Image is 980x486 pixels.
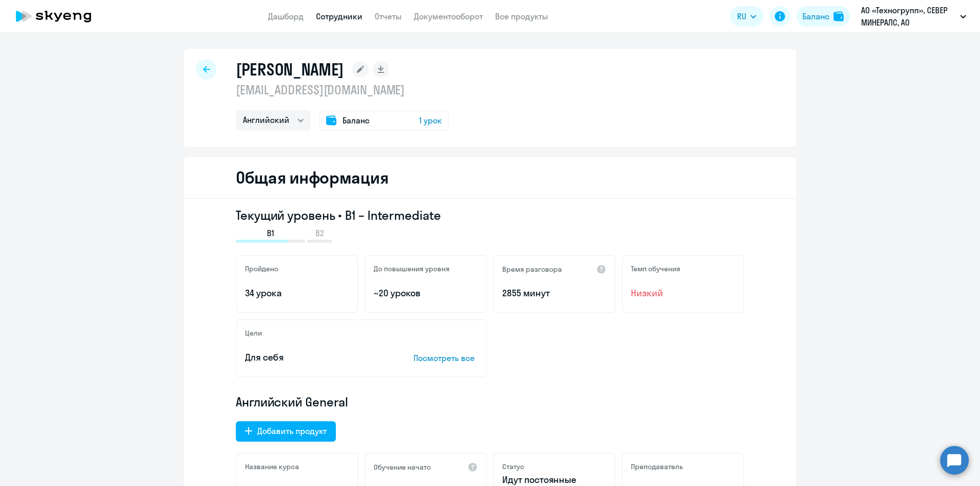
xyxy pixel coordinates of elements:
[236,167,388,188] h2: Общая информация
[245,351,382,364] p: Для себя
[268,11,304,21] a: Дашборд
[737,10,746,22] span: RU
[861,4,956,29] p: АО «Техногрупп», СЕВЕР МИНЕРАЛС, АО
[414,11,483,21] a: Документооборот
[245,462,299,471] h5: Название курса
[834,11,844,21] img: balance
[802,10,829,22] div: Баланс
[502,265,562,274] h5: Время разговора
[236,394,348,410] span: Английский General
[631,264,680,273] h5: Темп обучения
[502,462,524,471] h5: Статус
[374,264,450,273] h5: До повышения уровня
[236,59,344,80] h1: [PERSON_NAME]
[236,207,744,223] h3: Текущий уровень • B1 – Intermediate
[236,421,336,442] button: Добавить продукт
[316,11,362,21] a: Сотрудники
[502,287,606,300] p: 2855 минут
[631,462,683,471] h5: Преподаватель
[245,264,278,273] h5: Пройдено
[413,352,478,364] p: Посмотреть все
[631,287,735,300] span: Низкий
[730,6,764,27] button: RU
[495,11,548,21] a: Все продукты
[257,425,327,437] div: Добавить продукт
[342,114,370,126] span: Баланс
[375,11,402,21] a: Отчеты
[796,6,850,27] button: Балансbalance
[374,287,478,300] p: ~20 уроков
[267,227,274,239] span: B1
[374,463,431,472] h5: Обучение начато
[245,328,262,338] h5: Цели
[315,227,324,239] span: B2
[245,287,349,300] p: 34 урока
[856,4,971,29] button: АО «Техногрупп», СЕВЕР МИНЕРАЛС, АО
[419,114,442,126] span: 1 урок
[236,82,449,98] p: [EMAIL_ADDRESS][DOMAIN_NAME]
